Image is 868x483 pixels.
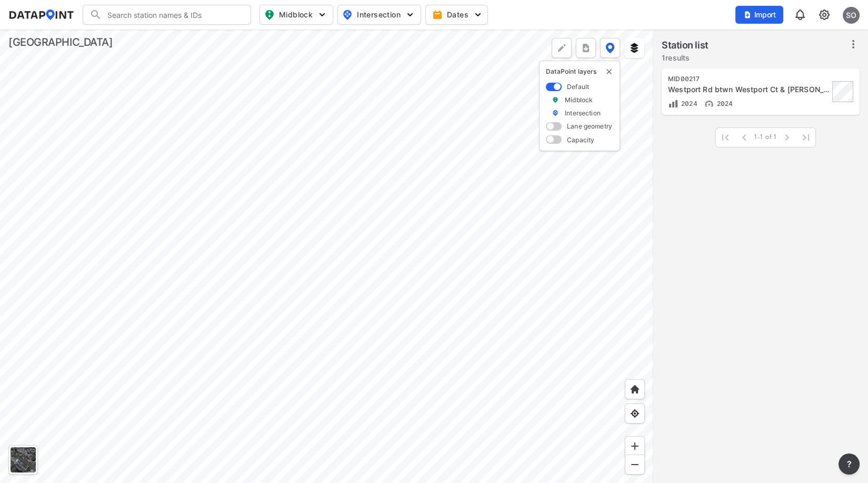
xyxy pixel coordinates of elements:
a: Import [735,9,788,19]
div: [GEOGRAPHIC_DATA] [8,35,113,50]
button: Intersection [337,5,421,25]
img: close-external-leyer.3061a1c7.svg [605,67,613,76]
span: Previous Page [735,128,754,147]
img: map_pin_int.54838e6b.svg [341,8,354,21]
label: Midblock [565,95,593,104]
span: Dates [434,9,481,20]
img: Vehicle speed [704,98,714,109]
button: External layers [624,38,644,58]
span: Intersection [342,8,414,21]
div: Home [625,379,645,399]
span: Midblock [264,8,326,21]
div: Polygon tool [552,38,572,58]
div: Zoom in [625,436,645,456]
label: Intersection [565,109,601,117]
img: +Dz8AAAAASUVORK5CYII= [556,43,567,53]
label: Default [567,82,589,91]
img: MAAAAAElFTkSuQmCC [630,459,640,470]
div: MID00217 [668,75,829,83]
img: cids17cp3yIFEOpj3V8A9qJSH103uA521RftCD4eeui4ksIb+krbm5XvIjxD52OS6NWLn9gAAAAAElFTkSuQmCC [818,8,831,21]
span: 2024 [679,100,697,107]
img: calendar-gold.39a51dde.svg [432,9,443,20]
img: xqJnZQTG2JQi0x5lvmkeSNbbgIiQD62bqHG8IfrOzanD0FsRdYrij6fAAAAAElFTkSuQmCC [581,43,591,53]
button: Import [735,6,783,24]
label: Capacity [567,135,594,144]
button: Midblock [260,5,333,25]
div: Toggle basemap [8,445,38,475]
button: delete [605,67,613,76]
span: Next Page [777,128,796,147]
div: Zoom out [625,455,645,475]
p: DataPoint layers [546,67,613,76]
input: Search [102,6,244,23]
span: 1-1 of 1 [754,133,777,142]
label: Lane geometry [567,122,612,131]
button: more [839,454,860,475]
img: layers.ee07997e.svg [629,43,640,53]
img: data-point-layers.37681fc9.svg [605,43,615,53]
img: 8A77J+mXikMhHQAAAAASUVORK5CYII= [794,8,806,21]
span: Last Page [796,128,815,147]
span: 2024 [714,100,733,107]
div: Westport Rd btwn Westport Ct & Greenleaf Rd [668,84,829,95]
img: marker_Midblock.5ba75e30.svg [552,95,559,104]
img: map_pin_mid.602f9df1.svg [263,8,276,21]
label: 1 results [662,53,709,63]
img: Volume count [668,98,679,109]
img: 5YPKRKmlfpI5mqlR8AD95paCi+0kK1fRFDJSaMmawlwaeJcJwk9O2fotCW5ve9gAAAAASUVORK5CYII= [473,9,483,20]
div: SO [843,7,860,24]
img: file_add.62c1e8a2.svg [743,11,752,19]
span: Import [742,9,777,20]
img: marker_Intersection.6861001b.svg [552,109,559,117]
span: First Page [716,128,735,147]
img: 5YPKRKmlfpI5mqlR8AD95paCi+0kK1fRFDJSaMmawlwaeJcJwk9O2fotCW5ve9gAAAAASUVORK5CYII= [405,9,415,20]
span: ? [845,458,853,470]
div: View my location [625,403,645,423]
button: more [576,38,596,58]
img: zeq5HYn9AnE9l6UmnFLPAAAAAElFTkSuQmCC [630,408,640,419]
img: 5YPKRKmlfpI5mqlR8AD95paCi+0kK1fRFDJSaMmawlwaeJcJwk9O2fotCW5ve9gAAAAASUVORK5CYII= [317,9,327,20]
img: dataPointLogo.9353c09d.svg [8,9,74,20]
img: ZvzfEJKXnyWIrJytrsY285QMwk63cM6Drc+sIAAAAASUVORK5CYII= [630,441,640,451]
button: Dates [425,5,488,25]
label: Station list [662,38,709,53]
img: +XpAUvaXAN7GudzAAAAAElFTkSuQmCC [630,384,640,395]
